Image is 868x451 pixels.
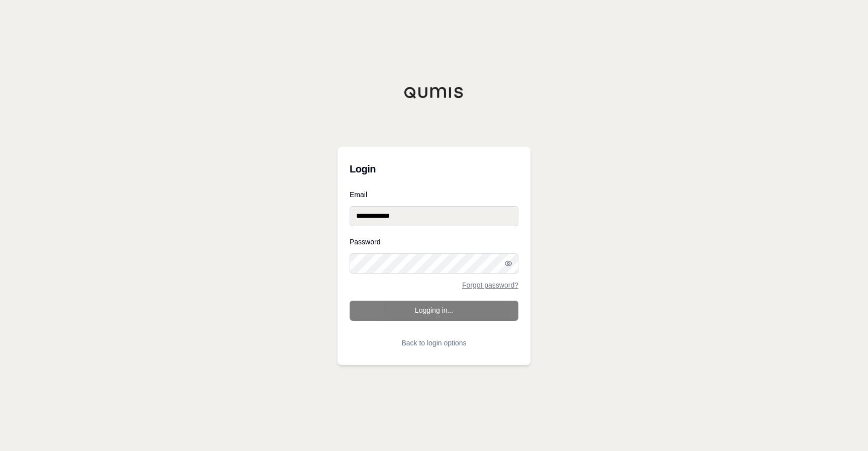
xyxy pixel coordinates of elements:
img: Qumis [404,86,464,99]
button: Back to login options [350,333,518,353]
h3: Login [350,159,518,179]
a: Forgot password? [462,282,518,289]
label: Password [350,238,518,245]
label: Email [350,191,518,198]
